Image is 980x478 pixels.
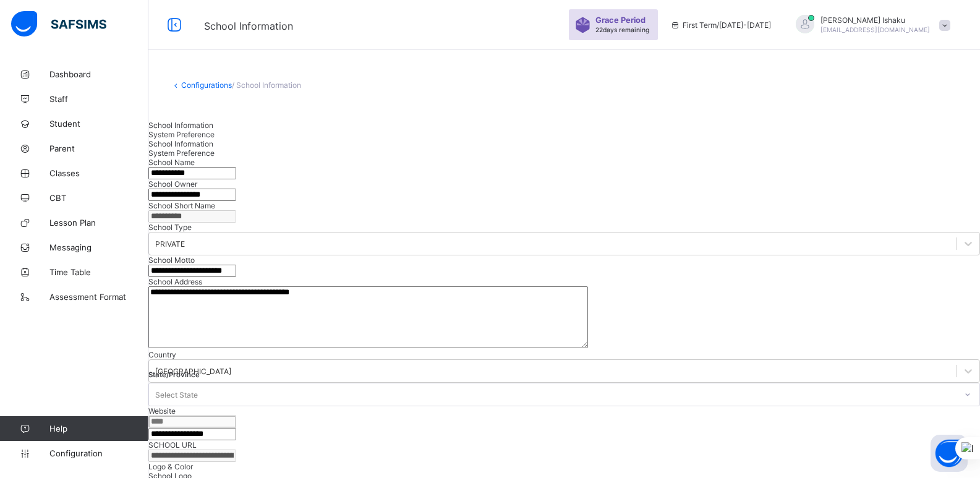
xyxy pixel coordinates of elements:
span: session/term information [670,20,771,30]
label: School Name [148,158,195,167]
label: School Owner [148,179,197,189]
span: Time Table [49,267,148,277]
span: Configuration [49,448,148,458]
span: School Information [148,139,213,148]
span: Help [49,424,148,433]
div: Select State [155,383,198,406]
button: Open asap [931,435,968,472]
span: School Information [148,121,213,130]
span: Staff [49,94,148,104]
div: [GEOGRAPHIC_DATA] [155,367,231,376]
label: School Short Name [148,201,215,210]
span: Assessment Format [49,292,148,302]
a: Configurations [181,80,232,90]
span: 22 days remaining [595,26,649,33]
span: School Information [204,20,293,32]
span: Country [148,350,176,359]
span: School Type [148,223,192,232]
span: Classes [49,168,148,178]
span: [EMAIL_ADDRESS][DOMAIN_NAME] [820,26,930,33]
span: Parent [49,143,148,153]
span: System Preference [148,148,215,158]
span: Student [49,119,148,129]
span: Logo & Color [148,462,193,471]
img: sticker-purple.71386a28dfed39d6af7621340158ba97.svg [575,17,590,33]
span: Dashboard [49,69,148,79]
span: / School Information [232,80,301,90]
div: MichaelIshaku [783,15,957,35]
label: SCHOOL URL [148,440,197,450]
span: Messaging [49,242,148,252]
span: System Preference [148,130,215,139]
span: Lesson Plan [49,218,148,228]
label: Website [148,406,176,416]
span: CBT [49,193,148,203]
span: [PERSON_NAME] Ishaku [820,15,930,25]
div: PRIVATE [155,239,185,249]
span: Grace Period [595,15,646,25]
label: School Address [148,277,202,286]
img: safsims [11,11,106,37]
label: School Motto [148,255,195,265]
span: State/Province [148,370,200,379]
